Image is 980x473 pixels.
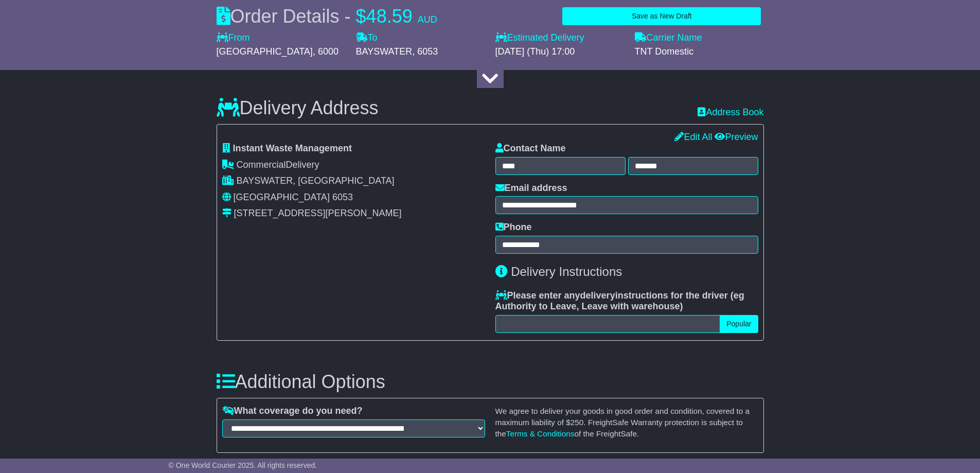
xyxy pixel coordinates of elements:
span: , 6000 [313,46,338,57]
a: Terms & Conditions [506,429,575,438]
button: Save as New Draft [562,7,761,25]
span: BAYSWATER, [GEOGRAPHIC_DATA] [237,176,395,186]
label: Please enter any instructions for the driver ( ) [495,290,758,312]
a: Edit All [674,132,712,142]
span: delivery [580,290,615,301]
span: 48.59 [366,6,413,27]
div: TNT Domestic [635,46,764,58]
span: Commercial [237,160,286,170]
span: [GEOGRAPHIC_DATA] [217,46,313,57]
label: What coverage do you need? [222,406,363,417]
small: We agree to deliver your goods in good order and condition, covered to a maximum liability of $ .... [495,407,750,437]
span: © One World Courier 2025. All rights reserved. [169,461,317,469]
span: $ [356,6,366,27]
button: Popular [720,315,758,333]
label: From [217,32,250,44]
span: 6053 [332,192,353,202]
a: Preview [715,132,758,142]
a: Address Book [698,107,763,117]
h3: Additional Options [217,372,764,392]
span: 250 [571,418,584,427]
span: Delivery Instructions [511,265,622,278]
span: Instant Waste Management [233,143,352,153]
label: Email address [495,183,567,194]
div: [STREET_ADDRESS][PERSON_NAME] [234,208,402,219]
span: AUD [418,14,437,25]
label: Phone [495,222,532,233]
div: [DATE] (Thu) 17:00 [495,46,625,58]
span: eg Authority to Leave, Leave with warehouse [495,290,744,312]
span: BAYSWATER [356,46,413,57]
div: Order Details - [217,5,437,27]
span: [GEOGRAPHIC_DATA] [234,192,330,202]
label: Estimated Delivery [495,32,625,44]
label: Carrier Name [635,32,702,44]
label: To [356,32,378,44]
div: Delivery [222,160,485,171]
label: Contact Name [495,143,566,154]
span: , 6053 [412,46,438,57]
h3: Delivery Address [217,98,379,118]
